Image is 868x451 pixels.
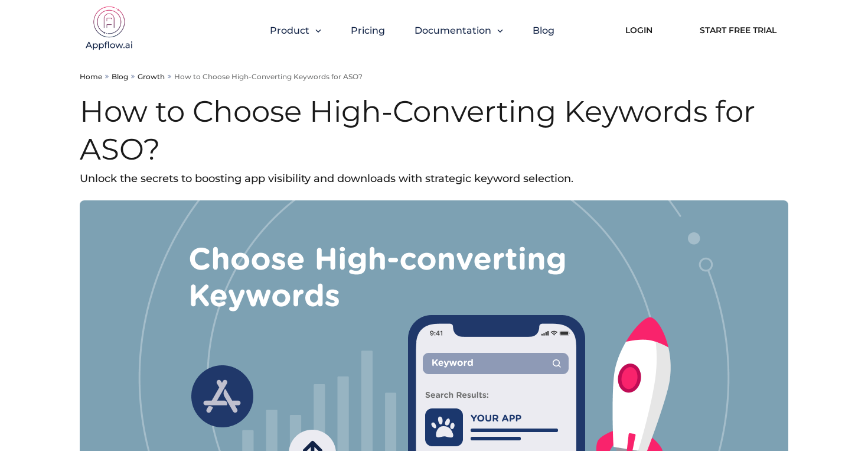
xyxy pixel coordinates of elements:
a: Growth [138,72,165,81]
span: Product [270,25,309,36]
a: Start Free Trial [688,17,788,43]
p: Unlock the secrets to boosting app visibility and downloads with strategic keyword selection. [80,168,788,189]
button: Product [270,25,321,36]
p: How to Choose High-Converting Keywords for ASO? [174,72,363,81]
img: appflow.ai-logo [80,6,139,53]
button: Documentation [415,25,503,36]
a: Home [80,72,102,81]
a: Pricing [351,25,385,36]
a: Login [608,17,670,43]
h1: How to Choose High-Converting Keywords for ASO? [80,93,788,168]
a: Blog [112,72,128,81]
span: Documentation [415,25,491,36]
a: Blog [533,25,554,36]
